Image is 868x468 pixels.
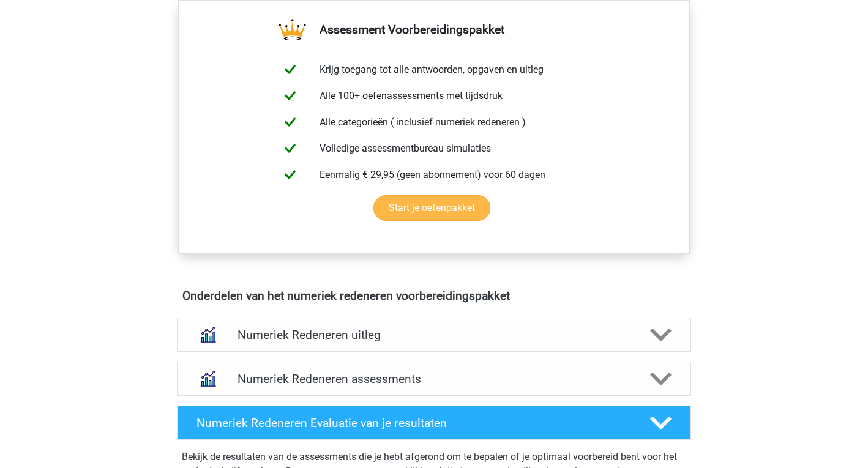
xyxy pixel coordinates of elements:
h4: Numeriek Redeneren assessments [238,372,630,386]
h4: Numeriek Redeneren Evaluatie van je resultaten [196,416,630,430]
h4: Numeriek Redeneren uitleg [238,328,630,342]
img: numeriek redeneren assessments [192,363,223,394]
img: numeriek redeneren uitleg [192,319,223,350]
a: Start je oefenpakket [373,195,490,221]
a: Numeriek Redeneren Evaluatie van je resultaten [172,406,696,440]
h4: Onderdelen van het numeriek redeneren voorbereidingspakket [182,289,686,303]
a: assessments Numeriek Redeneren assessments [172,362,696,396]
a: uitleg Numeriek Redeneren uitleg [172,318,696,352]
